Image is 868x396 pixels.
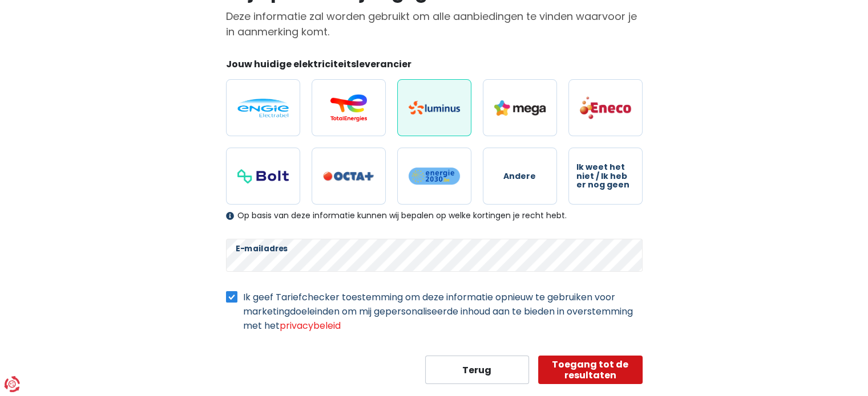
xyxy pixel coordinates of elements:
img: Mega [494,100,546,116]
img: Luminus [409,101,460,115]
img: Octa+ [323,172,374,181]
div: Op basis van deze informatie kunnen wij bepalen op welke kortingen je recht hebt. [226,211,643,221]
button: Terug [425,356,530,384]
a: privacybeleid [280,319,341,332]
img: Engie / Electrabel [237,99,289,117]
legend: Jouw huidige elektriciteitsleverancier [226,58,643,75]
img: Total Energies / Lampiris [323,94,374,121]
label: Ik geef Tariefchecker toestemming om deze informatie opnieuw te gebruiken voor marketingdoeleinde... [243,290,643,333]
img: Energie2030 [409,167,460,185]
img: Eneco [580,96,631,120]
span: Ik weet het niet / Ik heb er nog geen [576,163,635,189]
button: Toegang tot de resultaten [538,356,643,384]
img: Bolt [237,169,289,183]
p: Deze informatie zal worden gebruikt om alle aanbiedingen te vinden waarvoor je in aanmerking komt. [226,9,643,39]
span: Andere [503,172,536,181]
